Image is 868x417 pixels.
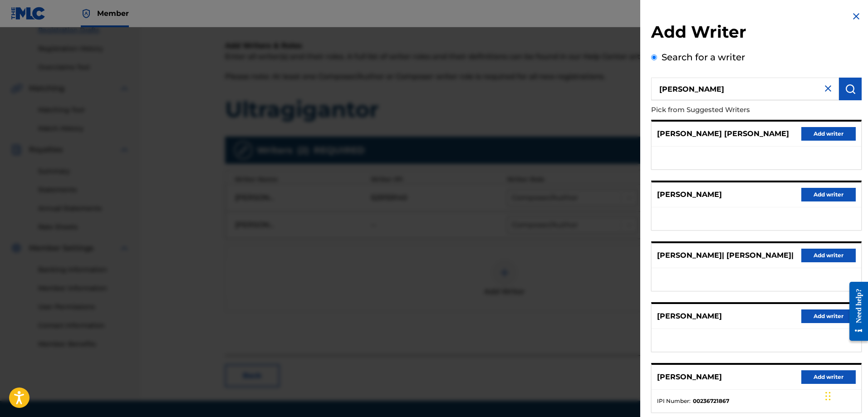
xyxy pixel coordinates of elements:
[657,128,789,139] p: [PERSON_NAME] [PERSON_NAME]
[97,8,129,19] span: Member
[801,370,856,384] button: Add writer
[801,249,856,262] button: Add writer
[801,188,856,201] button: Add writer
[651,100,810,120] p: Pick from Suggested Writers
[657,189,722,200] p: [PERSON_NAME]
[657,397,691,405] span: IPI Number :
[657,311,722,322] p: [PERSON_NAME]
[657,250,794,261] p: [PERSON_NAME]| [PERSON_NAME]|
[823,83,834,94] img: close
[651,22,862,45] h2: Add Writer
[823,373,868,417] iframe: Chat Widget
[81,8,92,19] img: Top Rightsholder
[843,275,868,348] iframe: Resource Center
[693,397,729,405] strong: 00236721867
[662,52,745,63] label: Search for a writer
[845,83,856,94] img: Search Works
[801,309,856,323] button: Add writer
[11,7,46,20] img: MLC Logo
[651,78,839,100] input: Search writer's name or IPI Number
[801,127,856,141] button: Add writer
[657,372,722,383] p: [PERSON_NAME]
[825,383,831,410] div: Drag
